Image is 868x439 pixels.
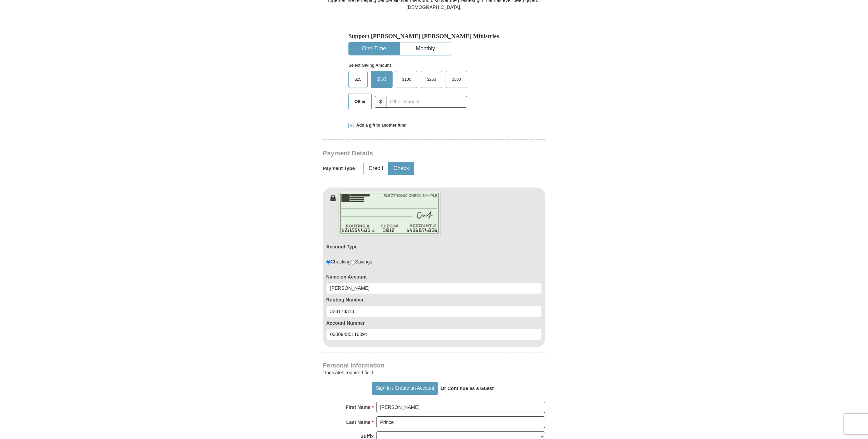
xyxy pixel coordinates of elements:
span: Add a gift to another fund [354,122,407,128]
strong: First Name [346,402,370,412]
span: $ [375,96,386,108]
label: Account Type [326,243,358,250]
span: $25 [351,74,365,85]
strong: Or Continue as a Guest [441,386,494,391]
button: Check [389,162,414,175]
span: Other [351,96,369,107]
button: One-Time [349,42,399,55]
button: Credit [364,162,388,175]
input: Other Amount [386,96,467,108]
div: Indicates required field [323,369,545,377]
span: $250 [423,74,439,85]
h4: Personal Information [323,363,545,368]
span: $100 [399,74,415,85]
img: check-en.png [338,191,441,236]
strong: Last Name [346,417,371,427]
label: Routing Number [326,296,542,303]
strong: Select Giving Amount [348,63,391,68]
button: Sign In / Create an Account [372,382,438,395]
button: Monthly [400,42,451,55]
h5: Support [PERSON_NAME] [PERSON_NAME] Ministries [348,33,520,40]
div: Checking Savings [326,258,372,265]
span: $500 [448,74,464,85]
label: Account Number [326,320,542,326]
span: $50 [374,74,390,85]
label: Name on Account [326,273,542,280]
h3: Payment Details [323,150,497,157]
h5: Payment Type [323,166,355,171]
